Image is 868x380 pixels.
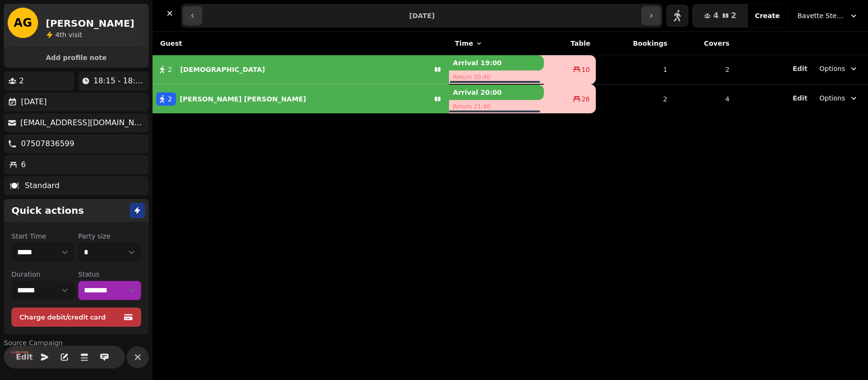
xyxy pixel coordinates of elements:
[8,51,145,64] button: Add profile note
[168,65,172,74] span: 2
[21,159,26,170] p: 6
[78,270,141,279] label: Status
[797,11,845,20] span: Bavette Steakhouse - [PERSON_NAME]
[673,32,735,55] th: Covers
[11,204,84,217] h2: Quick actions
[153,32,449,55] th: Guest
[21,96,47,108] p: [DATE]
[793,65,807,72] span: Edit
[455,39,473,48] span: Time
[4,338,63,348] span: Source Campaign
[14,17,32,29] span: AG
[55,30,82,40] p: visit
[11,270,74,279] label: Duration
[449,55,543,70] p: Arrival 19:00
[78,231,141,241] label: Party size
[19,75,24,87] p: 2
[819,64,845,73] span: Options
[180,94,306,104] p: [PERSON_NAME] [PERSON_NAME]
[582,65,590,74] span: 10
[596,84,673,113] td: 2
[814,90,864,107] button: Options
[582,94,590,104] span: 26
[20,117,145,129] p: [EMAIL_ADDRESS][DOMAIN_NAME]
[793,93,807,103] button: Edit
[15,348,34,367] button: Edit
[60,31,69,39] span: th
[93,75,145,87] p: 18:15 - 18:30
[544,32,596,55] th: Table
[449,100,543,113] p: Return 21:40
[180,65,265,74] p: [DEMOGRAPHIC_DATA]
[673,55,735,85] td: 2
[19,353,30,361] span: Edit
[747,4,787,27] button: Create
[55,31,60,39] span: 4
[15,54,137,61] span: Add profile note
[792,7,864,24] button: Bavette Steakhouse - [PERSON_NAME]
[11,308,141,327] button: Charge debit/credit card
[693,4,747,27] button: 42
[755,12,780,19] span: Create
[713,12,718,20] span: 4
[25,180,60,191] p: Standard
[46,17,134,30] h2: [PERSON_NAME]
[21,138,74,150] p: 07507836599
[20,314,122,320] span: Charge debit/credit card
[596,32,673,55] th: Bookings
[455,39,482,48] button: Time
[731,12,736,20] span: 2
[814,60,864,77] button: Options
[168,94,172,104] span: 2
[153,58,449,81] button: 2[DEMOGRAPHIC_DATA]
[596,55,673,85] td: 1
[153,88,449,110] button: 2[PERSON_NAME] [PERSON_NAME]
[10,180,19,191] p: 🍽️
[819,93,845,103] span: Options
[449,70,543,84] p: Return 20:40
[793,95,807,101] span: Edit
[793,64,807,73] button: Edit
[449,85,543,100] p: Arrival 20:00
[673,84,735,113] td: 4
[11,231,74,241] label: Start Time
